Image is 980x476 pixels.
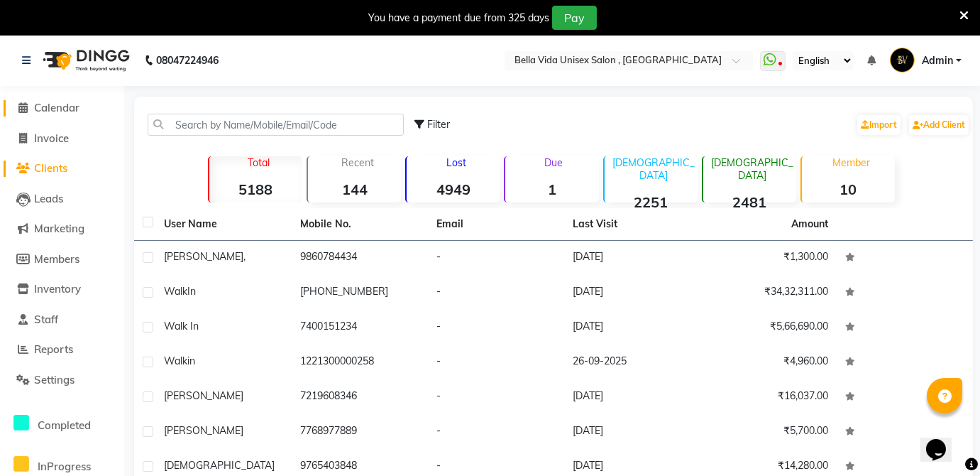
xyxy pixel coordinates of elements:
span: walk in [164,320,199,332]
td: - [428,310,564,345]
td: - [428,241,564,276]
td: ₹34,32,311.00 [700,276,837,310]
img: Admin [890,48,915,72]
span: Inventory [34,282,81,296]
span: walkin [164,355,195,367]
td: ₹16,037.00 [700,380,837,415]
a: Invoice [4,131,121,147]
span: Staff [34,313,58,326]
a: Calendar [4,100,121,117]
a: Add Client [909,115,969,135]
td: 1221300000258 [292,345,428,380]
th: Mobile No. [292,208,428,241]
span: Completed [38,418,91,432]
td: [DATE] [564,310,700,345]
td: [PHONE_NUMBER] [292,276,428,310]
span: Leads [34,192,63,205]
p: Total [215,156,302,169]
td: - [428,415,564,450]
strong: 10 [802,180,895,198]
th: Last Visit [564,208,700,241]
p: Member [808,156,895,169]
td: [DATE] [564,380,700,415]
td: - [428,380,564,415]
p: Recent [314,156,401,169]
span: [PERSON_NAME] [164,424,243,437]
strong: 1 [505,180,598,198]
td: [DATE] [564,415,700,450]
a: Staff [4,312,121,328]
iframe: chat widget [920,419,966,462]
td: 9860784434 [292,241,428,276]
a: Inventory [4,281,121,298]
td: 7219608346 [292,380,428,415]
td: ₹4,960.00 [700,345,837,380]
p: [DEMOGRAPHIC_DATA] [610,156,698,182]
strong: 4949 [407,180,500,198]
span: Filter [427,118,450,131]
td: 7400151234 [292,310,428,345]
span: Invoice [34,131,69,145]
p: Due [508,156,598,169]
a: Clients [4,161,121,177]
div: You have a payment due from 325 days [368,11,549,26]
td: ₹1,300.00 [700,241,837,276]
td: [DATE] [564,276,700,310]
span: Walk [164,285,187,298]
span: Members [34,252,79,266]
strong: 144 [308,180,401,198]
span: [PERSON_NAME] [164,389,243,402]
span: [DEMOGRAPHIC_DATA] [164,459,275,472]
p: [DEMOGRAPHIC_DATA] [709,156,796,182]
td: - [428,276,564,310]
span: InProgress [38,460,91,473]
a: Leads [4,191,121,207]
span: [PERSON_NAME] [164,250,243,263]
a: Settings [4,372,121,389]
img: logo [36,40,133,80]
span: Settings [34,373,75,386]
a: Members [4,251,121,268]
strong: 2251 [605,193,698,211]
span: Calendar [34,101,79,114]
strong: 5188 [209,180,302,198]
p: Lost [412,156,500,169]
span: In [187,285,196,298]
input: Search by Name/Mobile/Email/Code [148,114,404,136]
a: Reports [4,342,121,358]
td: 7768977889 [292,415,428,450]
a: Import [857,115,901,135]
td: ₹5,66,690.00 [700,310,837,345]
th: Email [428,208,564,241]
b: 08047224946 [156,40,219,80]
span: , [243,250,246,263]
th: Amount [783,208,837,240]
td: 26-09-2025 [564,345,700,380]
a: Marketing [4,221,121,237]
th: User Name [155,208,292,241]
td: ₹5,700.00 [700,415,837,450]
strong: 2481 [703,193,796,211]
span: Admin [922,53,953,68]
button: Pay [552,6,597,30]
td: [DATE] [564,241,700,276]
span: Marketing [34,222,84,235]
td: - [428,345,564,380]
span: Clients [34,161,67,175]
span: Reports [34,342,73,356]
